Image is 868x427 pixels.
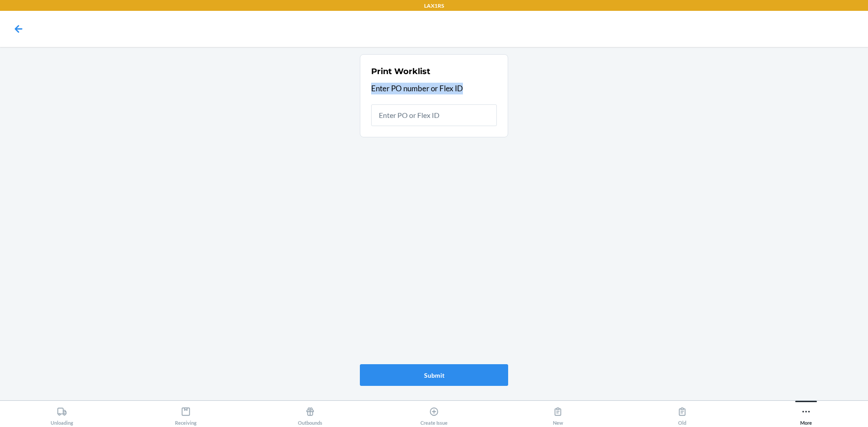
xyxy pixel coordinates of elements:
button: Submit [360,364,508,386]
button: Create Issue [372,401,496,426]
div: Unloading [51,403,73,426]
h2: Print Worklist [371,66,430,77]
button: Outbounds [248,401,372,426]
button: More [744,401,868,426]
button: New [496,401,620,426]
p: LAX1RS [424,2,444,10]
div: Create Issue [420,403,448,426]
input: Enter PO or Flex ID [371,104,497,126]
button: Old [620,401,744,426]
div: More [800,403,812,426]
button: Receiving [124,401,248,426]
div: Outbounds [298,403,322,426]
p: Enter PO number or Flex ID [371,83,497,94]
div: Old [677,403,687,426]
div: New [553,403,563,426]
div: Receiving [175,403,197,426]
